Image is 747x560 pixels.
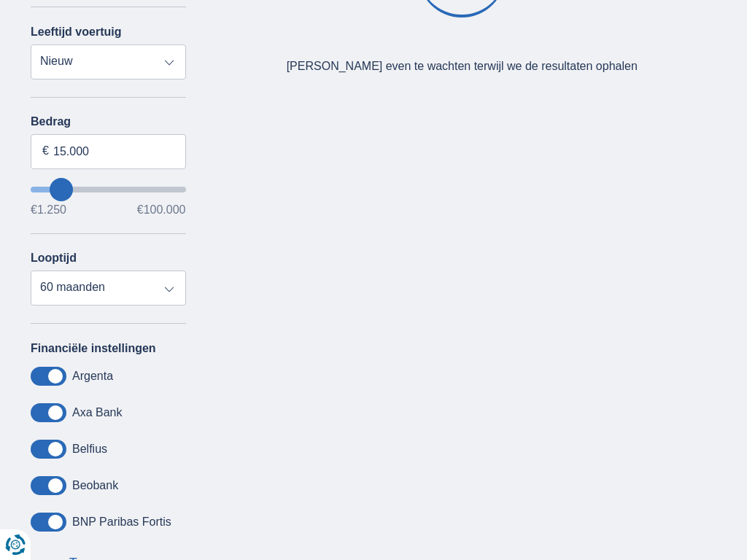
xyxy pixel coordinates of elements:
[31,252,77,265] label: Looptijd
[72,516,171,529] label: BNP Paribas Fortis
[72,406,122,419] label: Axa Bank
[72,370,113,383] label: Argenta
[137,204,186,216] span: €100.000
[31,115,186,128] label: Bedrag
[31,26,121,39] label: Leeftijd voertuig
[72,479,118,492] label: Beobank
[31,342,156,355] label: Financiële instellingen
[72,443,107,456] label: Belfius
[31,204,66,216] span: €1.250
[42,143,49,160] span: €
[287,58,638,75] div: [PERSON_NAME] even te wachten terwijl we de resultaten ophalen
[31,187,186,192] input: wantToBorrow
